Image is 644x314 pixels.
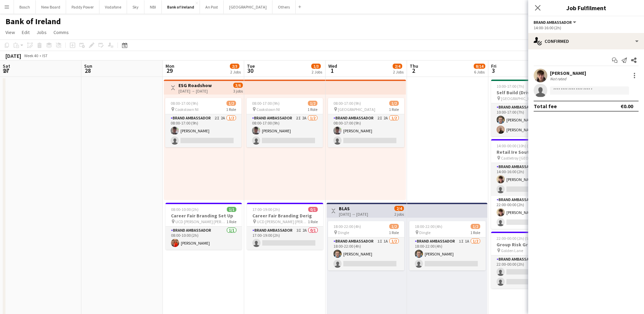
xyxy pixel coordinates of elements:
span: Sat [3,63,10,69]
div: 2 Jobs [230,69,241,75]
span: 1/2 [389,101,399,106]
span: 2/4 [394,206,404,211]
div: 2 Jobs [312,69,322,75]
span: 1 Role [389,230,399,235]
app-card-role: Brand Ambassador1A0/222:00-00:00 (2h) [491,255,567,288]
div: 2 Jobs [393,69,404,75]
span: 28 [83,67,92,75]
span: 2 [409,67,418,75]
button: Vodafone [99,0,127,14]
app-card-role: Brand Ambassador2I2A1/208:00-17:00 (9h)[PERSON_NAME] [165,114,241,147]
div: IST [42,53,48,58]
h3: Group Risk Group Rec [491,242,567,248]
span: Wed [328,63,337,69]
span: 2/4 [393,64,402,69]
span: 1 Role [308,219,318,224]
span: Edit [22,29,30,35]
app-card-role: Brand Ambassador1/108:00-10:00 (2h)[PERSON_NAME] [166,227,242,250]
button: Brand Ambassador [534,20,577,25]
a: View [3,28,18,37]
span: 1/2 [389,224,399,229]
div: 08:00-17:00 (9h)1/2 [GEOGRAPHIC_DATA]1 RoleBrand Ambassador2I2A1/208:00-17:00 (9h)[PERSON_NAME] [328,98,404,147]
span: View [5,29,15,35]
button: NBI [144,0,162,14]
span: 1 Role [226,219,236,224]
button: Bank of Ireland [162,0,200,14]
span: Comms [53,29,69,35]
app-job-card: 10:00-17:00 (7h)2/2Self Build (Driver Needed) [GEOGRAPHIC_DATA]1 RoleBrand Ambassador2/210:00-17:... [491,80,567,136]
app-job-card: 17:00-19:00 (2h)0/1Career Fair Branding Derig UCD [PERSON_NAME] [PERSON_NAME]1 RoleBrand Ambassad... [247,203,323,250]
div: Confirmed [528,33,644,49]
span: 1/1 [227,207,236,212]
div: [DATE] → [DATE] [339,212,368,217]
div: [PERSON_NAME] [550,70,586,76]
app-job-card: 18:00-22:00 (4h)1/2 Dingle1 RoleBrand Ambassador1I1A1/218:00-22:00 (4h)[PERSON_NAME] [409,221,486,270]
span: 3 [490,67,497,75]
a: Comms [51,28,72,37]
span: 0/1 [308,207,318,212]
app-card-role: Brand Ambassador1I1A1/218:00-22:00 (4h)[PERSON_NAME] [409,237,486,270]
span: Golden Lane [501,248,523,253]
span: 27 [2,67,10,75]
span: 08:00-17:00 (9h) [252,101,280,106]
span: 2/3 [230,64,239,69]
span: 22:00-00:00 (2h) (Sat) [497,236,533,241]
span: 08:00-17:00 (9h) [171,101,198,106]
button: Others [272,0,296,14]
h1: Bank of Ireland [5,16,61,27]
span: Thu [410,63,418,69]
span: 30 [246,67,255,75]
span: 1/2 [471,224,480,229]
span: 1/2 [226,101,236,106]
span: Cookstown NI [256,107,280,112]
span: 1 [327,67,337,75]
span: 08:00-17:00 (9h) [333,101,361,106]
span: 1/3 [311,64,321,69]
div: 6 Jobs [474,69,485,75]
button: Paddy Power [66,0,99,14]
span: 1 Role [226,107,236,112]
span: 1 Role [389,107,399,112]
span: Sun [84,63,92,69]
span: Tue [247,63,255,69]
span: 18:00-22:00 (4h) [415,224,442,229]
div: Not rated [550,76,568,81]
div: €0.00 [621,103,633,110]
h3: ESG Roadshow [178,82,212,88]
span: Mon [166,63,174,69]
span: 08:00-10:00 (2h) [171,207,199,212]
span: UCD [PERSON_NAME] [PERSON_NAME] [257,219,308,224]
h3: Career Fair Branding Derig [247,213,323,219]
a: Edit [19,28,32,37]
app-card-role: Brand Ambassador2/210:00-17:00 (7h)[PERSON_NAME][PERSON_NAME] [491,103,567,136]
span: 14:00-00:00 (10h) (Sat) [497,143,535,148]
app-card-role: Brand Ambassador1I3A1/222:00-00:00 (2h)[PERSON_NAME] [491,196,567,229]
app-card-role: Brand Ambassador3I2A0/117:00-19:00 (2h) [247,227,323,250]
span: 3/6 [233,83,243,88]
span: 8/14 [474,64,485,69]
app-job-card: 08:00-17:00 (9h)1/2 Cookstown NI1 RoleBrand Ambassador2I2A1/208:00-17:00 (9h)[PERSON_NAME] [165,98,241,147]
button: [GEOGRAPHIC_DATA] [224,0,272,14]
app-card-role: Brand Ambassador1I1A1/218:00-22:00 (4h)[PERSON_NAME] [328,237,404,270]
span: [GEOGRAPHIC_DATA] [338,107,375,112]
app-job-card: 14:00-00:00 (10h) (Sat)2/4Retail Ire South (overnight) Castletroy [GEOGRAPHIC_DATA]2 RolesBrand A... [491,139,567,229]
app-card-role: Brand Ambassador2I4A1/214:00-16:00 (2h)[PERSON_NAME] [491,163,567,196]
a: Jobs [34,28,49,37]
span: Castletroy [GEOGRAPHIC_DATA] [501,155,550,161]
div: [DATE] [5,52,21,59]
span: Fri [491,63,497,69]
span: 1 Role [308,107,317,112]
span: 18:00-22:00 (4h) [333,224,361,229]
button: An Post [200,0,224,14]
div: 14:00-16:00 (2h) [534,25,639,30]
span: Cookstown NI [175,107,199,112]
div: 08:00-17:00 (9h)1/2 Cookstown NI1 RoleBrand Ambassador2I2A1/208:00-17:00 (9h)[PERSON_NAME] [247,98,323,147]
span: 17:00-19:00 (2h) [252,207,280,212]
span: 1/2 [308,101,317,106]
app-card-role: Brand Ambassador2I2A1/208:00-17:00 (9h)[PERSON_NAME] [328,114,404,147]
div: 2 jobs [394,211,404,217]
app-job-card: 08:00-10:00 (2h)1/1Career Fair Branding Set Up UCD [PERSON_NAME] [PERSON_NAME]1 RoleBrand Ambassa... [166,203,242,250]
